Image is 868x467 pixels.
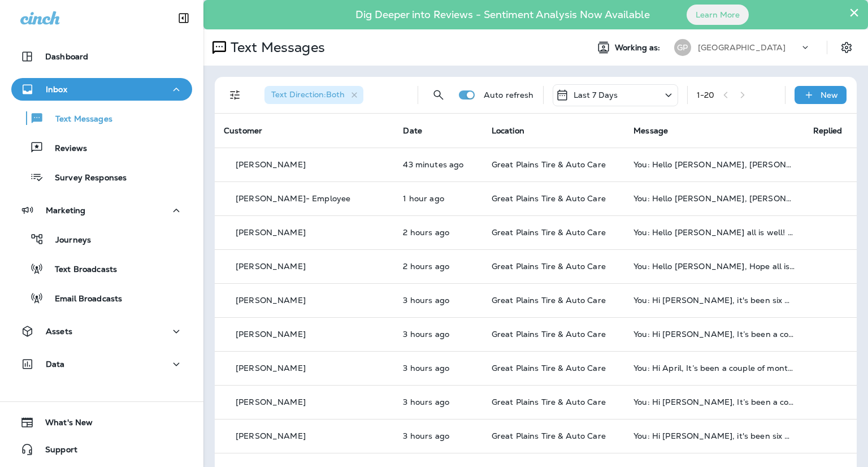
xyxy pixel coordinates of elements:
[492,431,606,441] span: Great Plains Tire & Auto Care
[236,364,306,373] p: [PERSON_NAME]
[44,144,87,154] p: Reviews
[633,228,795,237] div: You: Hello Bradley, Hope all is well! This is Justin at Great Plains Tire & Auto Care, I wanted t...
[403,364,473,373] p: Oct 9, 2025 10:22 AM
[236,296,306,305] p: [PERSON_NAME]
[403,296,473,305] p: Oct 9, 2025 10:22 AM
[264,86,363,104] div: Text Direction:Both
[492,363,606,373] span: Great Plains Tire & Auto Care
[821,90,838,100] p: New
[633,262,795,271] div: You: Hello Travis, Hope all is well! This is Justin at Great Plains Tire & Auto Care, I wanted to...
[574,90,618,100] p: Last 7 Days
[236,330,306,339] p: [PERSON_NAME]
[403,228,473,237] p: Oct 9, 2025 11:30 AM
[236,262,306,271] p: [PERSON_NAME]
[633,296,795,305] div: You: Hi Robert, it's been six months since we last serviced your 2017 Chevrolet Camaro at Great P...
[236,160,306,169] p: [PERSON_NAME]
[492,261,606,271] span: Great Plains Tire & Auto Care
[492,397,606,407] span: Great Plains Tire & Auto Care
[236,194,350,203] p: [PERSON_NAME]- Employee
[11,199,192,222] button: Marketing
[44,265,117,275] p: Text Broadcasts
[484,90,534,100] p: Auto refresh
[403,330,473,339] p: Oct 9, 2025 10:22 AM
[236,397,306,407] p: [PERSON_NAME]
[46,327,72,336] p: Assets
[34,418,93,431] span: What's New
[403,126,422,136] span: Date
[403,194,473,203] p: Oct 9, 2025 12:30 PM
[427,84,450,106] button: Search Messages
[11,45,192,68] button: Dashboard
[403,160,473,169] p: Oct 9, 2025 01:30 PM
[633,431,795,440] div: You: Hi Katherine, it's been six months since we last serviced your 2016 Ford F-150 at Great Plai...
[492,295,606,305] span: Great Plains Tire & Auto Care
[271,89,345,100] span: Text Direction : Both
[492,126,524,136] span: Location
[46,360,65,369] p: Data
[11,106,192,130] button: Text Messages
[168,7,199,29] button: Collapse Sidebar
[633,194,795,203] div: You: Hello Robert, Hope all is well! This is Justin from Great Plains Tire & Auto Care. I wanted ...
[46,85,67,94] p: Inbox
[492,329,606,339] span: Great Plains Tire & Auto Care
[403,397,473,407] p: Oct 9, 2025 10:22 AM
[633,160,795,169] div: You: Hello Michael, Hope all is well! This is Justin from Great Plains Tire & Auto Care. I wanted...
[44,235,91,246] p: Journeys
[633,330,795,339] div: You: Hi Chad, It’s been a couple of months since we serviced your 2019 Jeep Cherokee at Great Pla...
[633,364,795,373] div: You: Hi April, It’s been a couple of months since we serviced your 2019 GMC Acadia at Great Plain...
[11,165,192,189] button: Survey Responses
[323,13,683,16] p: Dig Deeper into Reviews - Sentiment Analysis Now Available
[44,173,127,184] p: Survey Responses
[633,397,795,407] div: You: Hi Matt, It’s been a couple of months since we serviced your 2002 Ford F-250 Super Duty at G...
[11,438,192,461] button: Support
[403,431,473,440] p: Oct 9, 2025 10:22 AM
[11,411,192,434] button: What's New
[44,294,122,305] p: Email Broadcasts
[11,227,192,251] button: Journeys
[813,126,843,136] span: Replied
[698,43,785,52] p: [GEOGRAPHIC_DATA]
[615,43,663,53] span: Working as:
[836,37,857,58] button: Settings
[11,286,192,310] button: Email Broadcasts
[226,39,325,56] p: Text Messages
[236,431,306,440] p: [PERSON_NAME]
[11,257,192,280] button: Text Broadcasts
[11,320,192,343] button: Assets
[44,114,112,125] p: Text Messages
[849,3,860,21] button: Close
[11,353,192,375] button: Data
[45,52,88,61] p: Dashboard
[403,262,473,271] p: Oct 9, 2025 11:30 AM
[11,78,192,101] button: Inbox
[697,90,715,100] div: 1 - 20
[34,445,77,459] span: Support
[236,228,306,237] p: [PERSON_NAME]
[674,39,691,56] div: GP
[224,126,262,136] span: Customer
[224,84,246,106] button: Filters
[633,126,668,136] span: Message
[46,206,85,215] p: Marketing
[687,5,749,25] button: Learn More
[492,193,606,204] span: Great Plains Tire & Auto Care
[492,159,606,170] span: Great Plains Tire & Auto Care
[492,227,606,237] span: Great Plains Tire & Auto Care
[11,136,192,159] button: Reviews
